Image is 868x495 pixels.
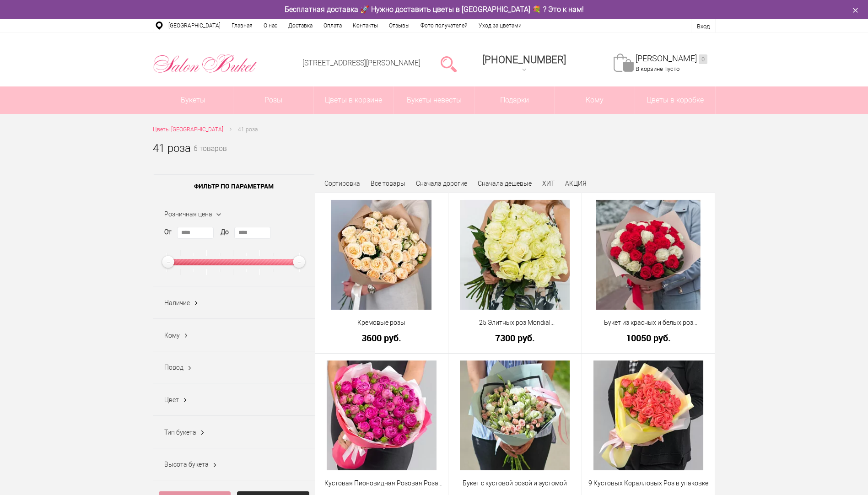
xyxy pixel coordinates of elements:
[635,86,715,114] a: Цветы в коробке
[477,51,571,77] a: [PHONE_NUMBER]
[163,19,226,32] a: [GEOGRAPHIC_DATA]
[473,19,527,32] a: Уход за цветами
[482,54,566,65] span: [PHONE_NUMBER]
[383,19,415,32] a: Отзывы
[454,333,576,343] a: 7300 руб.
[164,461,209,468] span: Высота букета
[697,23,710,30] a: Вход
[153,86,233,114] a: Букеты
[153,175,315,198] span: Фильтр по параметрам
[164,210,212,218] span: Розничная цена
[596,200,700,310] img: Букет из красных и белых роз Эквадор
[258,19,283,32] a: О нас
[593,360,703,470] img: 9 Кустовых Коралловых Роз в упаковке
[416,180,467,187] a: Сначала дорогие
[153,126,223,133] span: Цветы [GEOGRAPHIC_DATA]
[321,318,442,328] a: Кремовые розы
[221,227,229,237] label: До
[699,54,707,64] ins: 0
[474,86,555,114] a: Подарки
[460,360,570,470] img: Букет с кустовой розой и эустомой
[454,479,576,488] a: Букет с кустовой розой и эустомой
[164,227,172,237] label: От
[153,52,258,75] img: Цветы Нижний Новгород
[283,19,318,32] a: Доставка
[460,200,570,310] img: 25 Элитных роз Mondial (Эквадор)
[636,65,679,72] span: В корзине пусто
[153,140,191,156] h1: 41 роза
[565,180,587,187] a: АКЦИЯ
[164,429,196,436] span: Тип букета
[302,59,421,67] a: [STREET_ADDRESS][PERSON_NAME]
[164,332,180,339] span: Кому
[194,145,227,167] small: 6 товаров
[327,360,437,470] img: Кустовая Пионовидная Розовая Роза 11 шт
[318,19,347,32] a: Оплата
[164,299,190,307] span: Наличие
[588,479,709,488] a: 9 Кустовых Коралловых Роз в упаковке
[636,54,707,64] a: [PERSON_NAME]
[321,479,442,488] a: Кустовая Пионовидная Розовая Роза 11 шт
[347,19,383,32] a: Контакты
[164,396,179,404] span: Цвет
[454,318,576,328] a: 25 Элитных роз Mondial ([GEOGRAPHIC_DATA])
[164,364,183,371] span: Повод
[588,333,709,343] a: 10050 руб.
[226,19,258,32] a: Главная
[331,200,431,310] img: Кремовые розы
[371,180,405,187] a: Все товары
[415,19,473,32] a: Фото получателей
[555,86,635,114] span: Кому
[153,125,223,135] a: Цветы [GEOGRAPHIC_DATA]
[146,5,722,14] div: Бесплатная доставка 🚀 Нужно доставить цветы в [GEOGRAPHIC_DATA] 💐 ? Это к нам!
[238,126,258,133] span: 41 роза
[324,180,360,187] span: Сортировка
[542,180,555,187] a: ХИТ
[394,86,474,114] a: Букеты невесты
[314,86,394,114] a: Цветы в корзине
[588,318,709,328] a: Букет из красных и белых роз [GEOGRAPHIC_DATA]
[478,180,532,187] a: Сначала дешевые
[321,333,442,343] a: 3600 руб.
[233,86,313,114] a: Розы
